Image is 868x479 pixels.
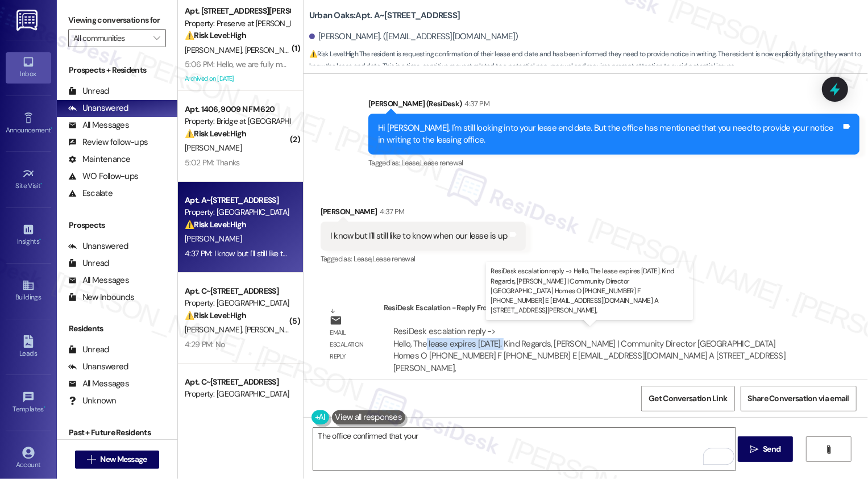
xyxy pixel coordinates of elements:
a: Buildings [6,276,51,306]
span: Lease renewal [420,158,463,168]
a: Leads [6,332,51,363]
div: Maintenance [68,153,131,165]
div: Email escalation reply [330,327,374,363]
div: Apt. C~[STREET_ADDRESS] [185,285,290,297]
span: Share Conversation via email [748,393,849,405]
strong: ⚠️ Risk Level: High [185,219,246,230]
div: Review follow-ups [68,136,148,148]
div: Unanswered [68,361,128,373]
strong: ⚠️ Risk Level: High [309,49,358,59]
div: All Messages [68,119,129,131]
span: Lease , [354,254,372,264]
div: Property: Preserve at [PERSON_NAME][GEOGRAPHIC_DATA] [185,18,290,30]
span: New Message [100,453,147,465]
a: Insights • [6,220,51,251]
div: Hi [PERSON_NAME], I'm still looking into your lease end date. But the office has mentioned that y... [378,122,841,147]
div: Past + Future Residents [57,427,177,439]
div: [PERSON_NAME]. ([EMAIL_ADDRESS][DOMAIN_NAME]) [309,31,518,43]
div: Unanswered [68,240,128,252]
i:  [824,445,833,454]
div: ResiDesk Escalation - Reply From Site Team [384,302,812,318]
div: 4:37 PM [377,206,404,218]
label: Viewing conversations for [68,11,166,29]
strong: ⚠️ Risk Level: High [185,30,246,40]
div: ResiDesk escalation reply -> Hello, The lease expires [DATE]. Kind Regards, [PERSON_NAME] | Commu... [393,326,786,373]
p: ResiDesk escalation reply -> Hello, The lease expires [DATE]. Kind Regards, [PERSON_NAME] | Commu... [491,266,688,315]
button: Get Conversation Link [641,386,734,411]
i:  [750,445,758,454]
a: Site Visit • [6,164,51,195]
span: [PERSON_NAME] [185,45,245,55]
div: Escalate [68,188,113,199]
div: Residents [57,323,177,335]
input: All communities [73,29,148,47]
div: Unread [68,344,109,356]
span: Lease , [401,158,420,168]
span: [PERSON_NAME] [185,234,242,244]
i:  [153,34,160,43]
div: WO Follow-ups [68,170,138,182]
i:  [87,455,95,464]
div: [PERSON_NAME] (ResiDesk) [368,98,859,114]
div: Apt. 1406, 9009 N FM 620 [185,103,290,115]
span: Send [763,443,780,455]
div: Apt. [STREET_ADDRESS][PERSON_NAME] [185,5,290,17]
div: Property: Bridge at [GEOGRAPHIC_DATA] [185,115,290,127]
div: Property: [GEOGRAPHIC_DATA] [185,297,290,309]
span: • [51,124,52,132]
span: Lease renewal [372,254,416,264]
a: Inbox [6,52,51,83]
div: Property: [GEOGRAPHIC_DATA] [185,388,290,400]
div: 4:37 PM: I know but I'll still like to know when our lease is up [185,248,376,259]
span: [PERSON_NAME] [185,143,242,153]
div: Unknown [68,395,117,407]
a: Templates • [6,388,51,418]
b: Urban Oaks: Apt. A~[STREET_ADDRESS] [309,10,460,22]
div: Apt. A~[STREET_ADDRESS] [185,194,290,206]
div: [PERSON_NAME] [321,206,526,222]
span: [PERSON_NAME] [185,324,245,335]
div: Apt. C~[STREET_ADDRESS] [185,376,290,388]
div: Unread [68,85,109,97]
div: Property: [GEOGRAPHIC_DATA] [185,206,290,218]
span: : The resident is requesting confirmation of their lease end date and has been informed they need... [309,48,868,73]
div: Prospects + Residents [57,64,177,76]
button: New Message [75,451,159,469]
div: New Inbounds [68,291,134,303]
div: Unread [68,257,109,269]
span: • [39,236,41,244]
span: • [41,180,43,188]
img: ResiDesk Logo [16,10,40,31]
strong: ⚠️ Risk Level: High [185,128,246,139]
div: Unanswered [68,102,128,114]
div: I know but I'll still like to know when our lease is up [330,230,508,242]
div: Archived on [DATE] [184,72,291,86]
div: Tagged as: [321,251,526,267]
button: Share Conversation via email [741,386,857,411]
div: Tagged as: [368,155,859,171]
span: [PERSON_NAME] [244,45,301,55]
div: 4:29 PM: No [185,339,225,349]
span: Get Conversation Link [649,393,727,405]
strong: ⚠️ Risk Level: High [185,310,246,320]
button: Send [738,436,793,462]
span: [PERSON_NAME] [PERSON_NAME] [244,324,360,335]
a: Account [6,443,51,474]
div: All Messages [68,274,129,286]
div: All Messages [68,378,129,390]
div: 4:37 PM [462,98,489,110]
div: 5:06 PM: Hello, we are fully moved out of preserves [185,59,354,69]
div: Prospects [57,219,177,231]
div: 5:02 PM: Thanks [185,157,240,168]
textarea: To enrich screen reader interactions, please activate Accessibility in Grammarly extension settings [313,428,736,470]
span: • [44,403,45,411]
